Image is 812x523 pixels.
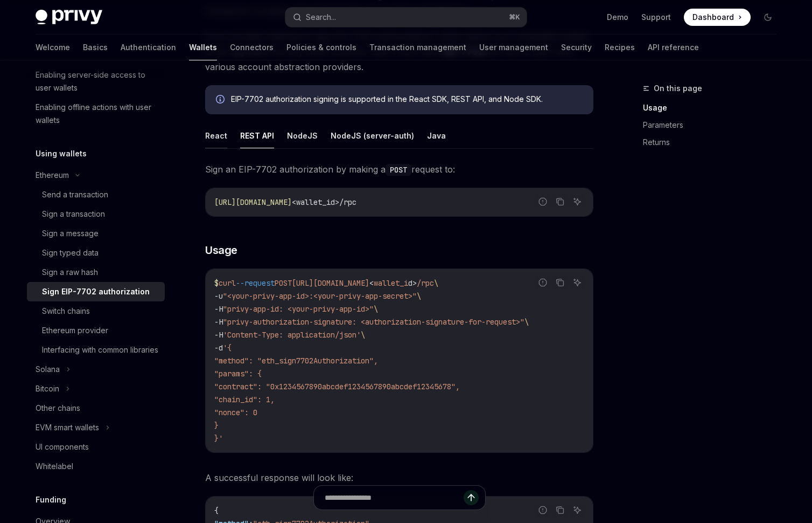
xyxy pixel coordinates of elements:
[42,188,108,201] div: Send a transaction
[189,35,217,60] a: Wallets
[536,276,550,290] button: Report incorrect code
[331,123,414,148] button: NodeJS (server-auth)
[214,304,223,314] span: -H
[36,441,89,453] div: UI components
[42,343,158,356] div: Interfacing with common libraries
[509,13,520,22] span: ⌘ K
[306,11,336,24] div: Search...
[464,490,479,505] button: Send message
[27,340,165,360] a: Interfacing with common libraries
[205,243,237,258] span: Usage
[524,317,529,327] span: \
[412,278,417,288] span: >
[27,65,165,98] a: Enabling server-side access to user wallets
[27,204,165,224] a: Sign a transaction
[641,12,671,23] a: Support
[214,433,223,443] span: }'
[285,8,527,27] button: Search...⌘K
[27,166,165,185] button: Ethereum
[479,35,548,60] a: User management
[292,278,369,288] span: [URL][DOMAIN_NAME]
[684,9,751,26] a: Dashboard
[240,123,274,148] button: REST API
[223,343,232,353] span: '{
[83,35,108,60] a: Basics
[434,278,438,288] span: \
[27,360,165,379] button: Solana
[214,395,275,404] span: "chain_id": 1,
[553,195,567,209] button: Copy the contents from the code block
[36,10,102,25] img: dark logo
[223,291,417,301] span: "<your-privy-app-id>:<your-privy-app-secret>"
[369,278,374,288] span: <
[27,243,165,263] a: Sign typed data
[643,134,785,151] a: Returns
[374,304,378,314] span: \
[417,291,421,301] span: \
[570,276,584,290] button: Ask AI
[42,208,105,221] div: Sign a transaction
[561,35,592,60] a: Security
[219,278,236,288] span: curl
[27,418,165,437] button: EVM smart wallets
[361,330,365,340] span: \
[214,330,223,340] span: -H
[36,363,60,376] div: Solana
[27,379,165,398] button: Bitcoin
[223,304,374,314] span: "privy-app-id: <your-privy-app-id>"
[223,330,361,340] span: 'Content-Type: application/json'
[36,421,99,434] div: EVM smart wallets
[27,263,165,282] a: Sign a raw hash
[654,82,702,95] span: On this page
[536,195,550,209] button: Report incorrect code
[553,276,567,290] button: Copy the contents from the code block
[36,402,80,415] div: Other chains
[214,291,223,301] span: -u
[692,12,734,23] span: Dashboard
[205,162,593,177] span: Sign an EIP-7702 authorization by making a request to:
[230,35,274,60] a: Connectors
[36,101,158,127] div: Enabling offline actions with user wallets
[216,95,227,106] svg: Info
[759,9,776,26] button: Toggle dark mode
[214,278,219,288] span: $
[292,197,356,207] span: <wallet_id>/rpc
[231,94,583,106] div: EIP-7702 authorization signing is supported in the React SDK, REST API, and Node SDK.
[27,437,165,457] a: UI components
[27,398,165,418] a: Other chains
[369,35,466,60] a: Transaction management
[427,123,446,148] button: Java
[214,382,460,391] span: "contract": "0x1234567890abcdef1234567890abcdef12345678",
[605,35,635,60] a: Recipes
[214,197,292,207] span: [URL][DOMAIN_NAME]
[570,195,584,209] button: Ask AI
[27,98,165,130] a: Enabling offline actions with user wallets
[643,99,785,116] a: Usage
[223,317,524,327] span: "privy-authorization-signature: <authorization-signature-for-request>"
[36,68,158,94] div: Enabling server-side access to user wallets
[325,486,464,510] input: Ask a question...
[607,12,628,23] a: Demo
[27,301,165,321] a: Switch chains
[205,123,227,148] button: React
[36,169,69,182] div: Ethereum
[286,35,356,60] a: Policies & controls
[408,278,412,288] span: d
[287,123,318,148] button: NodeJS
[42,246,99,259] div: Sign typed data
[205,470,593,485] span: A successful response will look like:
[214,317,223,327] span: -H
[214,408,257,417] span: "nonce": 0
[42,324,108,337] div: Ethereum provider
[27,282,165,301] a: Sign EIP-7702 authorization
[27,457,165,476] a: Whitelabel
[214,369,262,379] span: "params": {
[374,278,408,288] span: wallet_i
[27,321,165,340] a: Ethereum provider
[214,421,219,430] span: }
[275,278,292,288] span: POST
[36,493,66,506] h5: Funding
[214,356,378,366] span: "method": "eth_sign7702Authorization",
[643,116,785,134] a: Parameters
[36,147,87,160] h5: Using wallets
